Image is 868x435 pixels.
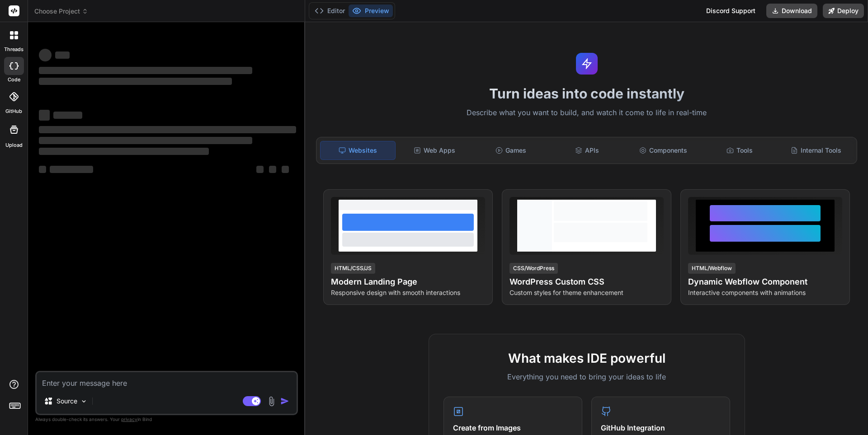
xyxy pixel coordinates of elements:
p: Responsive design with smooth interactions [331,288,485,297]
div: CSS/WordPress [509,263,558,274]
span: ‌ [269,166,276,173]
span: ‌ [256,166,264,173]
p: Always double-check its answers. Your in Bind [35,415,298,424]
div: APIs [550,141,624,160]
img: icon [280,397,289,406]
span: privacy [121,416,137,422]
label: Upload [5,141,23,149]
label: threads [4,46,24,53]
button: Editor [311,5,349,17]
div: Internal Tools [778,141,853,160]
h1: Turn ideas into code instantly [311,85,863,102]
label: GitHub [5,108,22,115]
button: Download [766,4,817,18]
h4: Modern Landing Page [331,276,485,288]
div: Games [474,141,548,160]
span: ‌ [50,166,93,173]
h4: Dynamic Webflow Component [688,276,842,288]
button: Deploy [823,4,864,18]
div: Components [626,141,701,160]
span: ‌ [39,148,209,155]
span: ‌ [39,126,296,133]
img: attachment [266,396,277,407]
span: ‌ [39,137,252,144]
div: Discord Support [701,4,761,18]
div: Websites [320,141,396,160]
button: Preview [349,5,393,17]
span: ‌ [39,78,232,85]
span: ‌ [39,110,50,121]
p: Everything you need to bring your ideas to life [443,371,730,382]
h4: Create from Images [453,422,573,433]
span: ‌ [53,112,82,119]
h4: WordPress Custom CSS [509,276,664,288]
div: Web Apps [397,141,472,160]
img: Pick Models [80,398,88,405]
div: HTML/CSS/JS [331,263,375,274]
span: ‌ [55,51,70,59]
label: code [8,76,20,84]
span: ‌ [282,166,289,173]
p: Interactive components with animations [688,288,842,297]
p: Describe what you want to build, and watch it come to life in real-time [311,107,863,119]
span: ‌ [39,166,46,173]
div: Tools [703,141,777,160]
h2: What makes IDE powerful [443,349,730,368]
p: Source [57,397,77,406]
span: Choose Project [34,7,88,16]
p: Custom styles for theme enhancement [509,288,664,297]
h4: GitHub Integration [601,422,721,433]
span: ‌ [39,67,252,74]
span: ‌ [39,49,52,61]
div: HTML/Webflow [688,263,736,274]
